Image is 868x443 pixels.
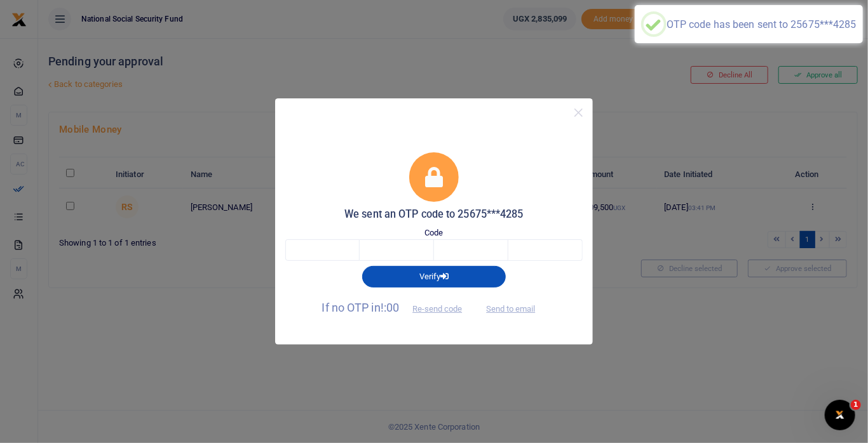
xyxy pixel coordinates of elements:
button: Verify [362,266,506,288]
span: If no OTP in [322,301,473,314]
label: Code [424,227,443,239]
div: OTP code has been sent to 25675***4285 [667,18,857,30]
h5: We sent an OTP code to 25675***4285 [285,208,583,221]
iframe: Intercom live chat [825,400,855,430]
button: Close [569,103,588,122]
span: 1 [851,400,861,410]
span: !:00 [381,301,399,314]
